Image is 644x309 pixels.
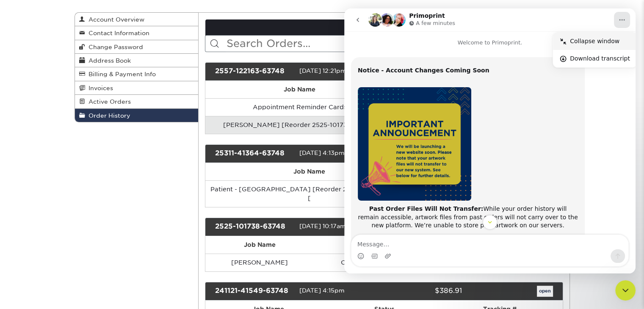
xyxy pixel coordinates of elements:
a: Invoices [75,81,199,95]
th: Job Name [205,236,314,254]
a: Account Overview [75,13,199,26]
td: Appointment Reminder Cards [205,98,394,116]
input: Search Orders... [226,36,356,52]
span: Active Orders [85,98,131,105]
div: Collapse window [209,24,293,41]
div: While your order history will remain accessible, artwork files from past orders will not carry ov... [14,196,234,221]
button: Gif picker [27,244,33,251]
th: Job Name [205,163,413,180]
span: Change Password [85,44,143,50]
a: Order History [205,19,563,36]
span: [DATE] 10:17am [299,223,346,229]
a: open [537,286,553,297]
span: [DATE] 12:21pm [299,67,346,74]
td: [PERSON_NAME] [Reorder 2525-101738-63748] [205,116,394,134]
span: [DATE] 4:15pm [299,287,345,294]
span: Address Book [85,57,131,64]
a: Change Password [75,40,199,54]
b: Notice - Account Changes Coming Soon [14,58,145,65]
td: [PERSON_NAME] [205,254,314,271]
iframe: Google Customer Reviews [2,283,72,306]
span: Billing & Payment Info [85,71,156,77]
a: Active Orders [75,95,199,108]
span: Order History [85,112,130,119]
div: ​ [14,58,234,74]
a: Billing & Payment Info [75,67,199,81]
div: $386.91 [378,286,468,297]
iframe: Intercom live chat [615,280,636,301]
div: 241121-41549-63748 [209,286,299,297]
b: Past Order Files Will Not Transfer: [25,197,139,204]
textarea: Message… [7,226,284,241]
a: Address Book [75,54,199,67]
button: Upload attachment [40,244,47,251]
th: Job Name [205,81,394,98]
button: Emoji picker [13,244,20,251]
div: To ensure a smooth transition, we encourage you to log in to your account and download any files ... [14,226,234,259]
div: 2557-122163-63748 [209,66,299,77]
div: 2525-101738-63748 [209,221,299,232]
td: Complete: Shipped [314,254,428,271]
iframe: Intercom live chat [344,8,636,273]
th: Status [314,236,428,254]
a: Order History [75,109,199,122]
span: [DATE] 4:13pm [299,149,345,156]
span: Invoices [85,85,113,91]
button: Scroll to bottom [138,207,153,221]
div: Notice - Account Changes Coming Soon​Past Order Files Will Not Transfer:While your order history ... [7,49,240,306]
div: Download transcript [209,41,293,59]
span: Account Overview [85,16,144,23]
td: Patient - [GEOGRAPHIC_DATA] [Reorder 24715-112919-63748] [ [205,180,413,207]
div: 25311-41364-63748 [209,148,299,159]
div: Collapse window [226,28,286,37]
a: Contact Information [75,26,199,40]
span: Contact Information [85,30,149,36]
div: Download transcript [226,46,286,55]
button: Send a message… [266,241,281,254]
